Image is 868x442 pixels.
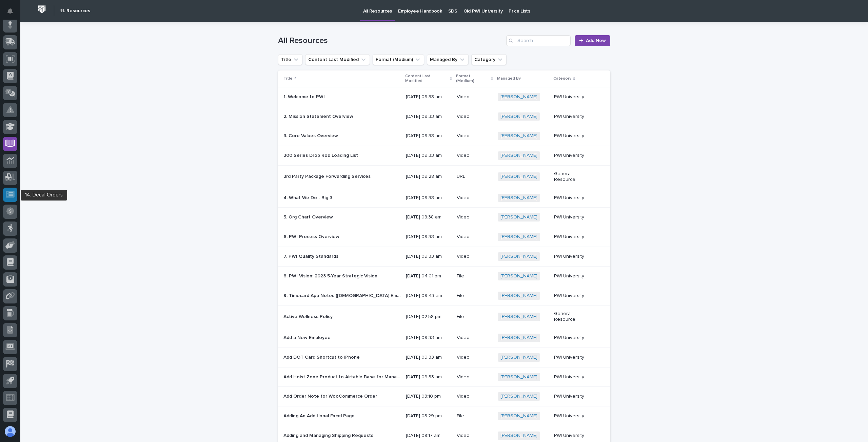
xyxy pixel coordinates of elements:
p: Video [457,394,492,399]
p: Add Order Note for WooCommerce Order [283,392,378,399]
a: [PERSON_NAME] [500,214,537,220]
p: PWI University [554,254,594,259]
p: Video [457,114,492,120]
p: PWI University [554,273,594,279]
a: [PERSON_NAME] [500,413,537,419]
p: 3rd Party Package Forwarding Services [283,172,372,180]
p: PWI University [554,195,594,201]
p: [DATE] 09:33 am [406,355,451,360]
p: Video [457,355,492,360]
p: PWI University [554,355,594,360]
p: Video [457,433,492,439]
a: [PERSON_NAME] [500,355,537,360]
p: [DATE] 08:38 am [406,214,451,220]
p: Active Wellness Policy [283,313,334,320]
a: [PERSON_NAME] [500,293,537,299]
p: 5. Org Chart Overview [283,213,334,220]
p: PWI University [554,234,594,240]
tr: Active Wellness PolicyActive Wellness Policy [DATE] 02:58 pmFile[PERSON_NAME] General Resource [278,306,610,328]
p: 7. PWI Quality Standards [283,252,340,259]
p: Video [457,234,492,240]
button: Category [471,54,507,65]
p: File [457,314,492,320]
tr: 6. PWI Process Overview6. PWI Process Overview [DATE] 09:33 amVideo[PERSON_NAME] PWI University [278,227,610,247]
p: [DATE] 09:33 am [406,133,451,139]
p: [DATE] 09:33 am [406,94,451,100]
button: Content Last Modified [305,54,370,65]
p: [DATE] 09:28 am [406,174,451,180]
h1: All Resources [278,36,504,46]
p: File [457,413,492,419]
a: [PERSON_NAME] [500,133,537,139]
tr: Add Hoist Zone Product to Airtable Base for ManagementAdd Hoist Zone Product to Airtable Base for... [278,367,610,387]
p: 300 Series Drop Rod Loading List [283,151,359,159]
a: [PERSON_NAME] [500,335,537,341]
p: PWI University [554,335,594,341]
p: [DATE] 02:58 pm [406,314,451,320]
p: Video [457,374,492,380]
button: Managed By [427,54,469,65]
p: [DATE] 09:43 am [406,293,451,299]
div: Notifications [8,8,17,19]
p: PWI University [554,433,594,439]
tr: Add DOT Card Shortcut to iPhoneAdd DOT Card Shortcut to iPhone [DATE] 09:33 amVideo[PERSON_NAME] ... [278,348,610,367]
p: 6. PWI Process Overview [283,233,341,240]
p: PWI University [554,293,594,299]
p: [DATE] 08:17 am [406,433,451,439]
p: General Resource [554,311,594,322]
p: PWI University [554,214,594,220]
p: File [457,273,492,279]
p: PWI University [554,153,594,159]
tr: 8. PWI Vision: 2023 5-Year Strategic Vision8. PWI Vision: 2023 5-Year Strategic Vision [DATE] 04:... [278,266,610,286]
p: PWI University [554,394,594,399]
a: [PERSON_NAME] [500,433,537,439]
p: 3. Core Values Overview [283,132,339,139]
a: [PERSON_NAME] [500,153,537,159]
p: 1. Welcome to PWI [283,93,326,100]
span: Add New [586,38,606,44]
a: [PERSON_NAME] [500,174,537,180]
tr: 1. Welcome to PWI1. Welcome to PWI [DATE] 09:33 amVideo[PERSON_NAME] PWI University [278,87,610,107]
p: Video [457,335,492,341]
p: 2. Mission Statement Overview [283,112,355,120]
p: Video [457,214,492,220]
p: Video [457,254,492,259]
a: [PERSON_NAME] [500,273,537,279]
p: PWI University [554,94,594,100]
button: Notifications [3,4,17,18]
p: [DATE] 09:33 am [406,153,451,159]
p: Video [457,94,492,100]
tr: 4. What We Do - Big 34. What We Do - Big 3 [DATE] 09:33 amVideo[PERSON_NAME] PWI University [278,188,610,208]
tr: 300 Series Drop Rod Loading List300 Series Drop Rod Loading List [DATE] 09:33 amVideo[PERSON_NAME... [278,146,610,166]
p: 8. PWI Vision: 2023 5-Year Strategic Vision [283,272,379,279]
a: [PERSON_NAME] [500,314,537,320]
p: 9. Timecard App Notes ([DEMOGRAPHIC_DATA] Employees Only) [283,292,402,299]
a: [PERSON_NAME] [500,394,537,399]
a: [PERSON_NAME] [500,254,537,259]
p: Adding and Managing Shipping Requests [283,432,375,439]
p: PWI University [554,114,594,120]
p: Add Hoist Zone Product to Airtable Base for Management [283,373,402,380]
p: Category [553,75,571,82]
p: Add DOT Card Shortcut to iPhone [283,353,361,360]
a: Add New [575,35,610,46]
p: [DATE] 09:33 am [406,195,451,201]
a: [PERSON_NAME] [500,234,537,240]
p: [DATE] 09:33 am [406,254,451,259]
tr: 2. Mission Statement Overview2. Mission Statement Overview [DATE] 09:33 amVideo[PERSON_NAME] PWI ... [278,107,610,126]
tr: Add Order Note for WooCommerce OrderAdd Order Note for WooCommerce Order [DATE] 03:10 pmVideo[PER... [278,387,610,406]
p: URL [457,174,492,180]
tr: 7. PWI Quality Standards7. PWI Quality Standards [DATE] 09:33 amVideo[PERSON_NAME] PWI University [278,247,610,266]
p: [DATE] 03:10 pm [406,394,451,399]
img: Workspace Logo [36,3,48,16]
p: Title [283,75,293,82]
p: Managed By [497,75,521,82]
tr: 5. Org Chart Overview5. Org Chart Overview [DATE] 08:38 amVideo[PERSON_NAME] PWI University [278,208,610,227]
button: Format (Medium) [373,54,424,65]
p: PWI University [554,374,594,380]
a: [PERSON_NAME] [500,114,537,120]
tr: 3. Core Values Overview3. Core Values Overview [DATE] 09:33 amVideo[PERSON_NAME] PWI University [278,126,610,146]
p: [DATE] 03:29 pm [406,413,451,419]
p: Adding An Additional Excel Page [283,412,356,419]
a: [PERSON_NAME] [500,374,537,380]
